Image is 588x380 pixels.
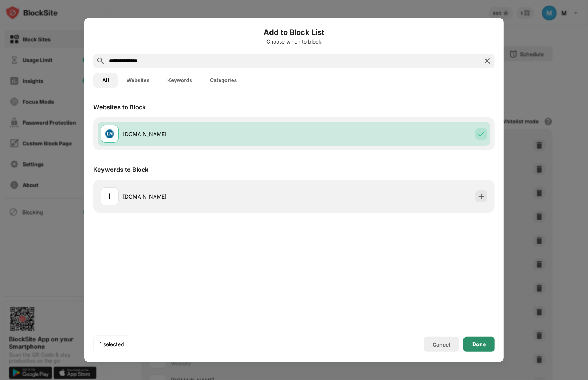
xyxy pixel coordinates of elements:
[433,341,450,348] div: Cancel
[100,341,124,348] div: 1 selected
[123,130,294,138] div: [DOMAIN_NAME]
[93,39,495,45] div: Choose which to block
[109,191,111,202] div: l
[93,103,146,111] div: Websites to Block
[158,73,201,88] button: Keywords
[201,73,246,88] button: Categories
[105,129,114,138] img: favicons
[93,166,148,173] div: Keywords to Block
[93,27,495,38] h6: Add to Block List
[93,73,118,88] button: All
[118,73,158,88] button: Websites
[483,57,492,65] img: search-close
[96,57,105,65] img: search.svg
[123,193,294,200] div: [DOMAIN_NAME]
[472,341,486,347] div: Done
